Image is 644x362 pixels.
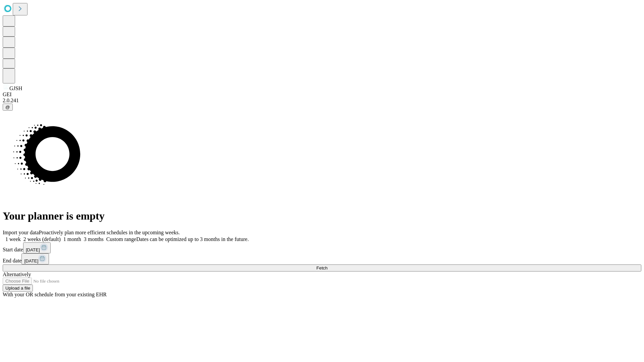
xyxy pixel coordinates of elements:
span: With your OR schedule from your existing EHR [3,292,107,297]
h1: Your planner is empty [3,210,641,222]
span: 3 months [84,236,104,242]
div: 2.0.241 [3,98,641,104]
span: Dates can be optimized up to 3 months in the future. [136,236,249,242]
span: Fetch [316,265,327,270]
span: Import your data [3,230,39,235]
div: GEI [3,92,641,98]
span: 1 month [63,236,81,242]
span: 1 week [5,236,21,242]
span: Alternatively [3,271,31,277]
button: [DATE] [23,242,51,253]
div: End date [3,253,641,264]
span: GJSH [9,85,22,91]
span: 2 weeks (default) [23,236,61,242]
span: [DATE] [24,258,38,263]
button: Upload a file [3,285,33,292]
div: Start date [3,242,641,253]
span: Custom range [106,236,136,242]
button: [DATE] [21,253,49,264]
button: Fetch [3,264,641,271]
span: [DATE] [26,247,40,252]
button: @ [3,104,13,111]
span: @ [5,105,10,110]
span: Proactively plan more efficient schedules in the upcoming weeks. [39,230,180,235]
